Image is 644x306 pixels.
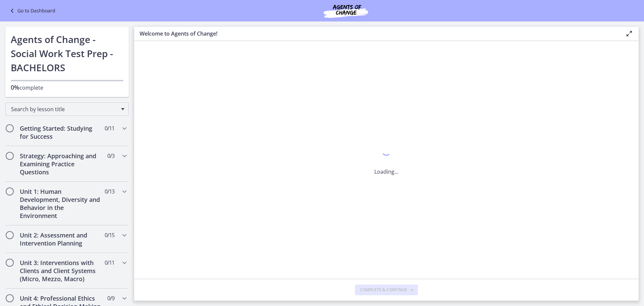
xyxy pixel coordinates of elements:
[374,144,398,160] div: 1
[20,231,102,247] h2: Unit 2: Assessment and Intervention Planning
[105,259,114,267] span: 0 / 11
[20,259,102,283] h2: Unit 3: Interventions with Clients and Client Systems (Micro, Mezzo, Macro)
[105,187,114,195] span: 0 / 13
[355,285,418,295] button: Complete & continue
[11,105,118,113] span: Search by lesson title
[107,152,114,160] span: 0 / 3
[8,7,55,15] a: Go to Dashboard
[20,152,102,176] h2: Strategy: Approaching and Examining Practice Questions
[360,287,407,293] span: Complete & continue
[20,124,102,140] h2: Getting Started: Studying for Success
[11,83,19,91] span: 0%
[5,102,129,116] div: Search by lesson title
[374,168,398,176] p: Loading...
[306,3,386,19] img: Agents of Change
[107,294,114,302] span: 0 / 9
[105,231,114,239] span: 0 / 15
[105,124,114,132] span: 0 / 11
[20,187,102,220] h2: Unit 1: Human Development, Diversity and Behavior in the Environment
[11,83,123,92] p: complete
[11,32,123,75] h1: Agents of Change - Social Work Test Prep - BACHELORS
[140,30,614,38] h3: Welcome to Agents of Change!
